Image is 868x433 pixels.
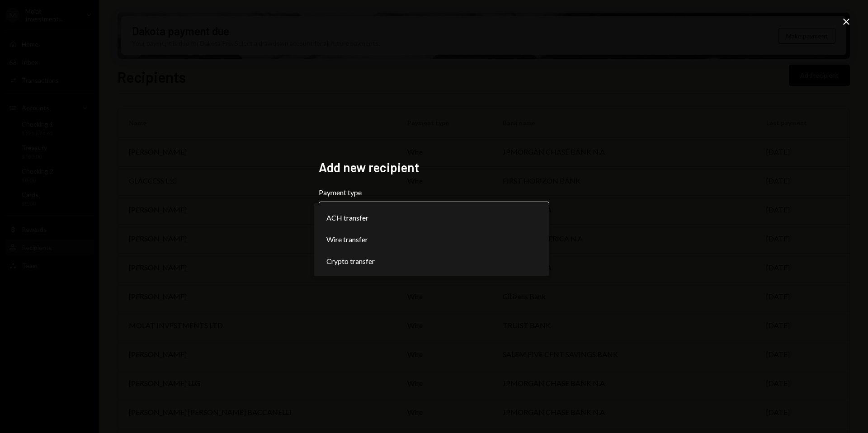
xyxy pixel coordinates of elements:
[319,159,549,176] h2: Add new recipient
[319,187,549,198] label: Payment type
[326,256,375,267] span: Crypto transfer
[326,234,368,245] span: Wire transfer
[319,202,549,227] button: Payment type
[326,212,368,223] span: ACH transfer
